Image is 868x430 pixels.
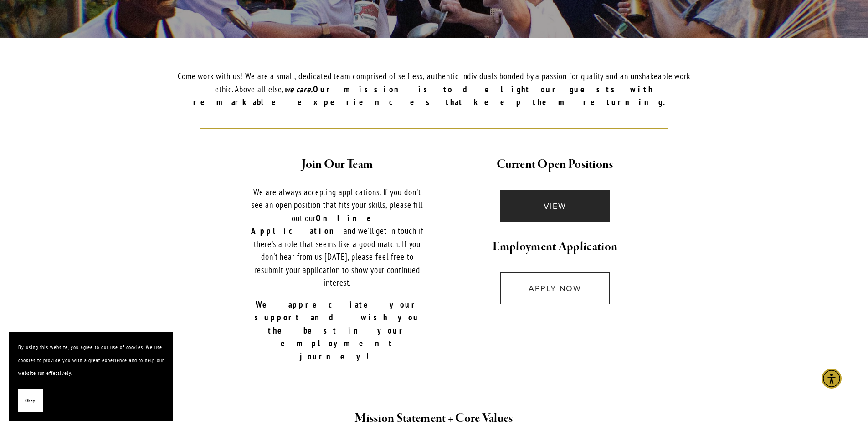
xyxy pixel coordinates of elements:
strong: Our mission is to delight our guests with remarkable experiences that keep them returning. [193,84,675,108]
strong: Join Our Team [302,157,373,172]
div: Accessibility Menu [822,369,842,389]
strong: We appreciate your support and wish you the best in your employment journey! [255,299,430,362]
button: Okay! [18,389,43,412]
section: Cookie banner [9,332,173,421]
a: VIEW [500,190,611,222]
strong: Current Open Positions [497,157,613,172]
a: APPLY NOW [500,272,611,304]
p: We are always accepting applications. If you don't see an open position that fits your skills, pl... [248,186,426,289]
p: Come work with us! We are a small, dedicated team comprised of selfless, authentic individuals bo... [169,70,700,109]
p: By using this website, you agree to our use of cookies. We use cookies to provide you with a grea... [18,341,164,380]
strong: Employment Application [493,239,618,255]
strong: Online Application [251,212,393,237]
h2: Mission Statement + Core Values [169,409,700,428]
span: Okay! [25,394,36,407]
em: . [311,84,313,95]
em: we care [284,84,311,95]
